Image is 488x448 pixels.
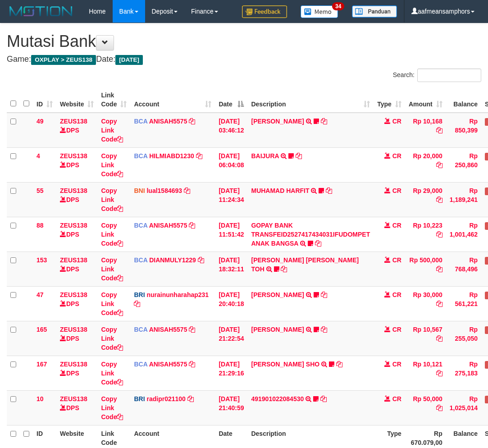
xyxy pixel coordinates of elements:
[189,326,195,333] a: Copy ANISAH5575 to clipboard
[392,152,401,160] span: CR
[134,291,145,298] span: BRI
[36,118,44,125] span: 49
[251,395,304,402] a: 491901022084530
[101,291,123,316] a: Copy Link Code
[134,118,147,125] span: BCA
[392,395,401,402] span: CR
[36,187,44,194] span: 55
[56,113,97,148] td: DPS
[405,390,446,425] td: Rp 50,000
[101,187,123,212] a: Copy Link Code
[60,361,87,368] a: ZEUS138
[60,395,87,402] a: ZEUS138
[101,152,123,178] a: Copy Link Code
[134,395,145,402] span: BRI
[56,286,97,321] td: DPS
[36,361,47,368] span: 167
[36,326,47,333] span: 165
[446,251,481,286] td: Rp 768,496
[251,326,304,333] a: [PERSON_NAME]
[405,182,446,217] td: Rp 29,000
[196,152,202,160] a: Copy HILMIABD1230 to clipboard
[392,326,401,333] span: CR
[149,326,187,333] a: ANISAH5575
[315,240,321,247] a: Copy GOPAY BANK TRANSFEID2527417434031IFUDOMPET ANAK BANGSA to clipboard
[130,87,215,113] th: Account: activate to sort column ascending
[247,87,374,113] th: Description: activate to sort column ascending
[215,217,247,251] td: [DATE] 11:51:42
[251,152,279,160] a: BAIJURA
[405,217,446,251] td: Rp 10,223
[436,370,442,377] a: Copy Rp 10,121 to clipboard
[36,395,44,402] span: 10
[301,5,338,18] img: Button%20Memo.svg
[134,187,145,194] span: BNI
[392,222,401,229] span: CR
[56,321,97,356] td: DPS
[33,87,56,113] th: ID: activate to sort column ascending
[56,356,97,390] td: DPS
[36,222,44,229] span: 88
[7,55,481,64] h4: Game: Date:
[436,161,442,169] a: Copy Rp 20,000 to clipboard
[215,321,247,356] td: [DATE] 21:22:54
[56,182,97,217] td: DPS
[446,321,481,356] td: Rp 255,050
[215,356,247,390] td: [DATE] 21:29:16
[392,361,401,368] span: CR
[446,217,481,251] td: Rp 1,001,462
[405,113,446,148] td: Rp 10,168
[149,361,187,368] a: ANISAH5575
[405,87,446,113] th: Amount: activate to sort column ascending
[187,395,194,402] a: Copy radipr021100 to clipboard
[56,87,97,113] th: Website: activate to sort column ascending
[251,118,304,125] a: [PERSON_NAME]
[374,87,405,113] th: Type: activate to sort column ascending
[251,361,319,368] a: [PERSON_NAME] SHO
[101,222,123,247] a: Copy Link Code
[60,152,87,160] a: ZEUS138
[56,390,97,425] td: DPS
[189,361,195,368] a: Copy ANISAH5575 to clipboard
[134,326,147,333] span: BCA
[134,256,147,264] span: BCA
[56,251,97,286] td: DPS
[405,251,446,286] td: Rp 500,000
[392,256,401,264] span: CR
[189,118,195,125] a: Copy ANISAH5575 to clipboard
[198,256,204,264] a: Copy DIANMULY1229 to clipboard
[336,361,342,368] a: Copy MUHAMMAD HIQNI SHO to clipboard
[436,231,442,238] a: Copy Rp 10,223 to clipboard
[251,187,309,194] a: MUHAMAD HARFIT
[60,118,87,125] a: ZEUS138
[56,147,97,182] td: DPS
[352,5,397,18] img: panduan.png
[101,361,123,386] a: Copy Link Code
[215,286,247,321] td: [DATE] 20:40:18
[446,87,481,113] th: Balance
[7,32,481,50] h1: Mutasi Bank
[436,127,442,134] a: Copy Rp 10,168 to clipboard
[134,300,140,307] a: Copy nurainunharahap231 to clipboard
[215,251,247,286] td: [DATE] 18:32:11
[60,256,87,264] a: ZEUS138
[60,326,87,333] a: ZEUS138
[215,390,247,425] td: [DATE] 21:40:59
[446,147,481,182] td: Rp 250,860
[446,113,481,148] td: Rp 850,399
[405,286,446,321] td: Rp 30,000
[101,256,123,282] a: Copy Link Code
[149,222,187,229] a: ANISAH5575
[60,222,87,229] a: ZEUS138
[101,326,123,351] a: Copy Link Code
[326,187,332,194] a: Copy MUHAMAD HARFIT to clipboard
[146,291,209,298] a: nurainunharahap231
[393,69,481,82] label: Search:
[251,291,304,298] a: [PERSON_NAME]
[215,87,247,113] th: Date: activate to sort column descending
[189,222,195,229] a: Copy ANISAH5575 to clipboard
[251,256,359,273] a: [PERSON_NAME] [PERSON_NAME] TOH
[215,147,247,182] td: [DATE] 06:04:08
[101,118,123,143] a: Copy Link Code
[332,2,344,10] span: 34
